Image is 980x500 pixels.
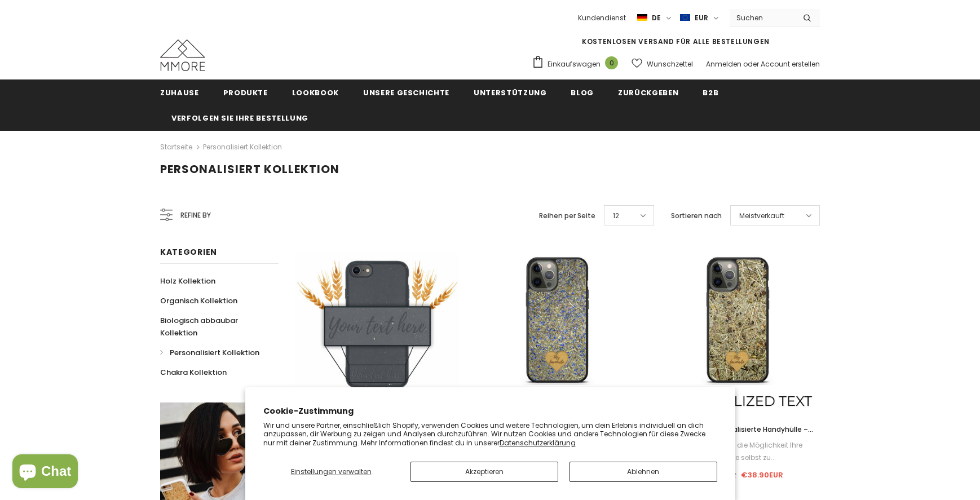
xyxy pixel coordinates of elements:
div: ❤️ Jetzt haben Sie die Möglichkeit Ihre Handyhülle selbst zu... [656,439,820,464]
a: Account erstellen [761,59,820,69]
a: Startseite [160,140,192,154]
a: Lookbook [292,79,339,105]
a: Anmelden [706,59,741,69]
span: Zuhause [160,87,199,98]
span: Verfolgen Sie Ihre Bestellung [171,113,308,123]
h2: Cookie-Zustimmung [263,405,717,417]
span: Personalisiert Kollektion [170,347,259,358]
a: Wunschzettel [632,54,693,74]
span: Personalisiert Kollektion [160,161,339,177]
span: Meistverkauft [739,210,784,222]
span: Blog [571,87,594,98]
span: Organisch Kollektion [160,295,237,306]
span: Einstellungen verwalten [291,467,372,476]
span: Wunschzettel [647,59,693,70]
a: Chakra Kollektion [160,362,227,382]
span: Alpenheu – Personalisierte Handyhülle – Personalisiertes Geschenk [668,424,813,446]
a: Zuhause [160,79,199,105]
a: Organisch Kollektion [160,291,237,311]
label: Sortieren nach [671,210,722,222]
span: Kundendienst [578,13,626,23]
a: Produkte [223,79,268,105]
span: 0 [605,56,618,69]
span: Chakra Kollektion [160,367,227,378]
span: Lookbook [292,87,339,98]
a: Unsere Geschichte [363,79,449,105]
a: Holz Kollektion [160,271,215,291]
span: 12 [613,210,619,222]
a: B2B [703,79,718,105]
button: Akzeptieren [410,462,558,482]
span: Unsere Geschichte [363,87,449,98]
img: MMORE Cases [160,39,205,71]
a: Unterstützung [474,79,546,105]
p: Wir und unsere Partner, einschließlich Shopify, verwenden Cookies und weitere Technologien, um de... [263,421,717,448]
span: de [652,12,661,24]
a: Blog [571,79,594,105]
span: Biologisch abbaubar Kollektion [160,315,238,338]
span: Kategorien [160,246,217,258]
span: oder [743,59,759,69]
span: EUR [695,12,708,24]
inbox-online-store-chat: Onlineshop-Chat von Shopify [9,454,81,491]
a: Datenschutzerklärung [500,438,576,448]
span: Einkaufswagen [548,59,601,70]
span: Zurückgeben [618,87,678,98]
a: Einkaufswagen 0 [532,55,624,72]
a: Verfolgen Sie Ihre Bestellung [171,105,308,130]
input: Search Site [730,10,794,26]
button: Einstellungen verwalten [263,462,399,482]
img: i-lang-2.png [637,13,647,23]
span: €38.90EUR [741,470,783,480]
a: Personalisiert Kollektion [160,343,259,362]
a: Alpenheu – Personalisierte Handyhülle – Personalisiertes Geschenk [656,423,820,436]
label: Reihen per Seite [539,210,595,222]
span: Unterstützung [474,87,546,98]
a: Personalisiert Kollektion [203,142,282,152]
span: Holz Kollektion [160,276,215,286]
button: Ablehnen [570,462,717,482]
span: Produkte [223,87,268,98]
a: Biologisch abbaubar Kollektion [160,311,266,343]
span: Refine by [180,209,211,222]
a: Zurückgeben [618,79,678,105]
span: KOSTENLOSEN VERSAND FÜR ALLE BESTELLUNGEN [582,37,770,46]
span: B2B [703,87,718,98]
